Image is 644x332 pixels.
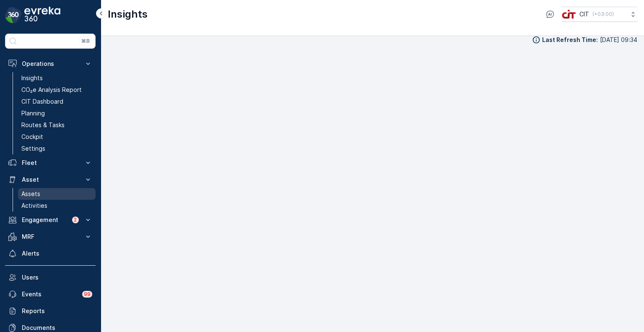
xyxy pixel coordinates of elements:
p: 2 [73,217,78,224]
a: Events99 [5,286,96,303]
button: Asset [5,171,96,188]
p: ( +03:00 ) [592,11,614,18]
p: ⌘B [81,38,90,44]
button: MRF [5,228,96,245]
button: CIT(+03:00) [562,7,637,22]
a: Planning [18,107,96,119]
button: Engagement2 [5,212,96,228]
p: Asset [22,175,79,184]
p: CIT Dashboard [21,97,63,106]
img: logo [5,7,22,24]
p: Routes & Tasks [21,121,65,129]
a: CIT Dashboard [18,96,96,107]
p: Documents [22,324,92,332]
a: Routes & Tasks [18,119,96,131]
a: Activities [18,200,96,212]
p: Fleet [22,159,79,167]
p: MRF [22,233,79,241]
p: Planning [21,109,45,118]
a: CO₂e Analysis Report [18,84,96,96]
p: Reports [22,307,92,315]
p: Operations [22,60,79,68]
a: Users [5,269,96,286]
p: Last Refresh Time : [542,36,598,44]
button: Operations [5,55,96,72]
p: Engagement [22,216,67,224]
p: [DATE] 09:34 [600,36,637,44]
p: CIT [579,10,589,18]
p: Cockpit [21,133,43,141]
p: Alerts [22,249,92,258]
img: logo_dark-DEwI_e13.png [24,7,60,24]
p: Insights [108,8,148,21]
a: Insights [18,72,96,84]
p: 99 [83,290,91,298]
p: Settings [21,144,45,153]
a: Reports [5,303,96,319]
a: Alerts [5,245,96,262]
p: Users [22,273,92,282]
p: CO₂e Analysis Report [21,86,82,94]
a: Settings [18,143,96,154]
p: Events [22,290,77,298]
img: cit-logo_pOk6rL0.png [562,10,576,19]
p: Insights [21,74,43,82]
p: Activities [21,201,47,210]
p: Assets [21,190,40,198]
button: Fleet [5,154,96,171]
a: Cockpit [18,131,96,143]
a: Assets [18,188,96,200]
